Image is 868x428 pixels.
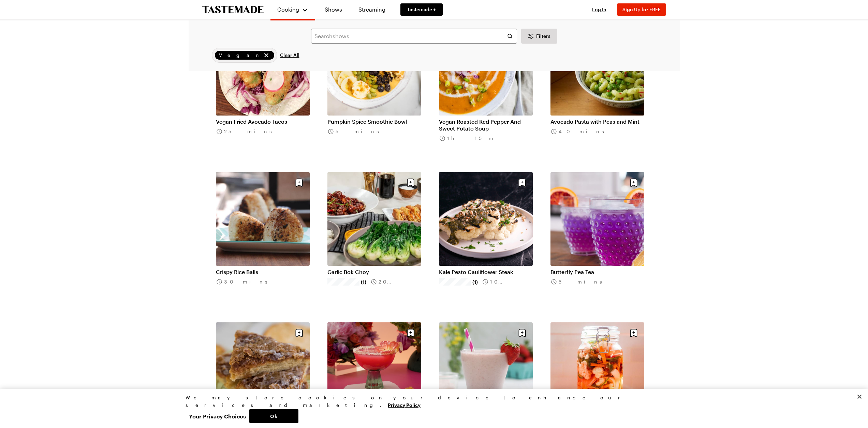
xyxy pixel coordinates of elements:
span: Cooking [277,6,299,13]
a: Pumpkin Spice Smoothie Bowl [327,118,421,125]
button: Ok [249,409,298,423]
a: Tastemade + [400,3,443,16]
button: Cooking [277,3,308,16]
span: Vegan [219,51,261,59]
a: Kale Pesto Cauliflower Steak [439,269,533,275]
span: Tastemade + [407,6,436,13]
span: Log In [592,6,606,12]
button: Clear All [280,48,299,63]
a: Butterfly Pea Tea [550,269,644,275]
button: Your Privacy Choices [186,409,249,423]
span: Filters [536,33,550,40]
button: remove Vegan [263,51,270,59]
span: Clear All [280,52,299,59]
span: Sign Up for FREE [622,6,661,12]
div: We may store cookies on your device to enhance our services and marketing. [186,394,677,409]
button: Save recipe [516,176,529,189]
a: Vegan Roasted Red Pepper And Sweet Potato Soup [439,118,533,132]
a: Crispy Rice Balls [216,269,310,275]
button: Close [852,389,867,404]
div: Privacy [186,394,677,423]
button: Save recipe [293,176,306,189]
a: To Tastemade Home Page [202,6,264,14]
a: Avocado Pasta with Peas and Mint [550,118,644,125]
a: More information about your privacy, opens in a new tab [388,401,421,408]
button: Desktop filters [521,29,557,44]
a: Garlic Bok Choy [327,269,421,275]
button: Save recipe [627,176,640,189]
button: Save recipe [293,326,306,339]
button: Log In [586,6,613,13]
button: Save recipe [627,326,640,339]
a: Vegan Fried Avocado Tacos [216,118,310,125]
button: Save recipe [516,326,529,339]
button: Save recipe [404,176,417,189]
button: Save recipe [404,326,417,339]
button: Sign Up for FREE [617,3,666,16]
